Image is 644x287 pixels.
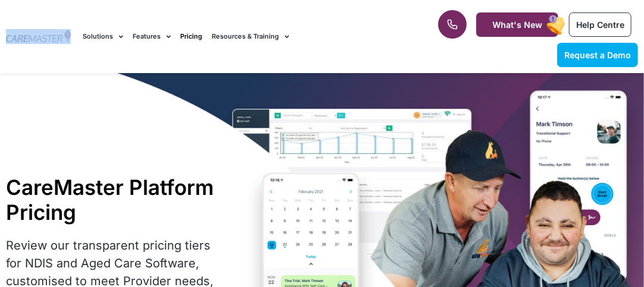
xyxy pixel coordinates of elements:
[212,17,289,56] a: Resources & Training
[83,17,123,56] a: Solutions
[576,20,624,30] span: Help Centre
[180,17,202,56] a: Pricing
[6,30,71,44] img: CareMaster Logo
[569,12,632,37] a: Help Centre
[557,43,638,67] a: Request a Demo
[133,17,171,56] a: Features
[83,17,410,56] nav: Menu
[564,50,631,60] span: Request a Demo
[476,12,558,37] a: What's New
[492,20,542,30] span: What's New
[6,175,222,225] h1: CareMaster Platform Pricing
